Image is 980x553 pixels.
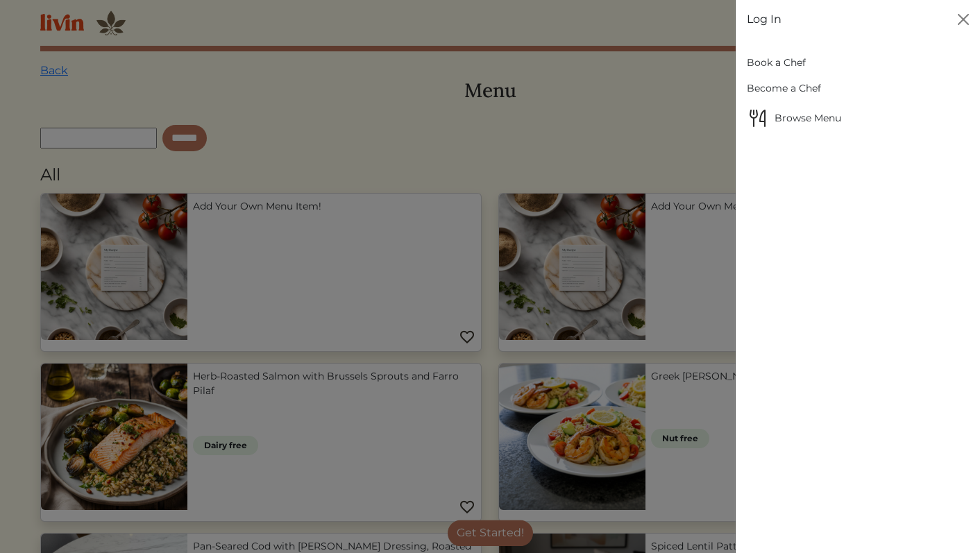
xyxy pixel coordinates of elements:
[747,107,969,129] span: Browse Menu
[747,76,969,101] a: Become a Chef
[747,107,769,129] img: Browse Menu
[952,8,974,31] button: Close
[747,11,782,28] a: Log In
[747,101,969,135] a: Browse MenuBrowse Menu
[747,50,969,76] a: Book a Chef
